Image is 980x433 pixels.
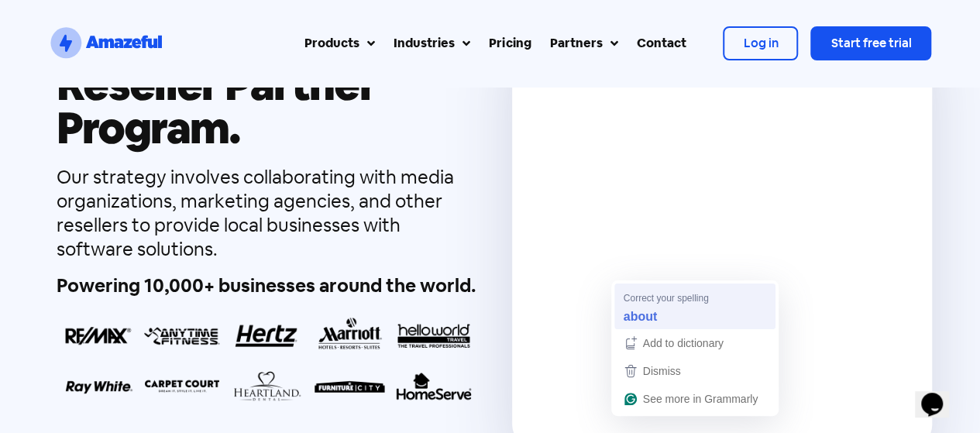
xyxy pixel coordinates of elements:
a: Products [295,25,384,62]
h4: Powering 10,000+ businesses around the world. [57,277,476,295]
span: Log in [743,35,778,51]
div: Our strategy involves collaborating with media organizations, marketing agencies, and other resel... [57,165,476,262]
a: Partners [540,25,627,62]
a: Log in [723,26,798,60]
a: SVG link [48,25,164,62]
a: Industries [384,25,480,62]
div: Industries [394,34,455,53]
h1: Join the Amazeful Reseller Partner Program. [57,19,476,149]
iframe: chat widget [915,371,965,418]
span: Start free trial [830,35,911,51]
div: Contact [636,34,686,53]
a: Pricing [480,25,540,62]
a: Start free trial [810,26,931,60]
div: Partners [549,34,602,53]
div: Products [304,34,359,53]
div: Pricing [489,34,531,53]
a: Contact [627,25,695,62]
